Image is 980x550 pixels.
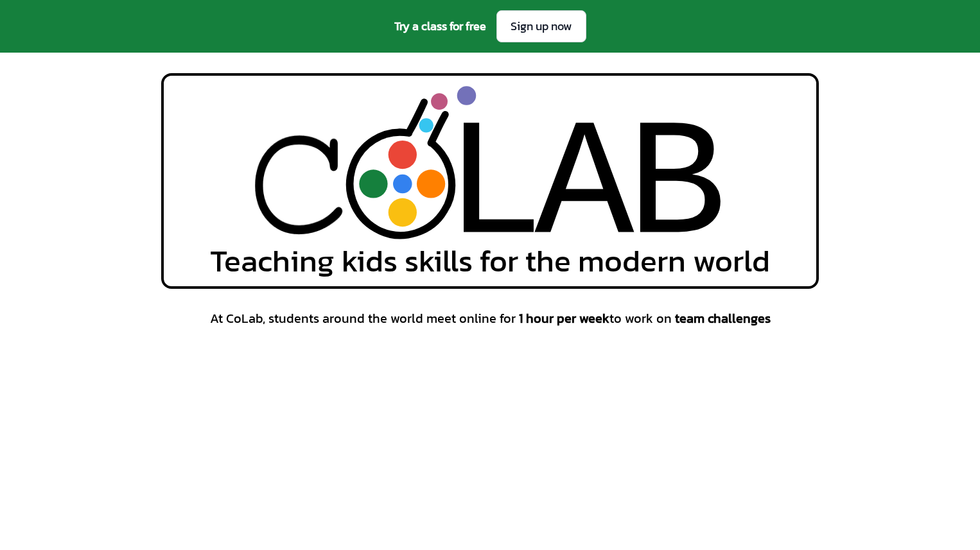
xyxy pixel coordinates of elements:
a: Sign up now [496,10,586,42]
span: Teaching kids skills for the modern world [210,245,770,276]
div: B [627,89,727,288]
span: 1 hour per week [519,309,609,328]
span: Try a class for free [394,17,486,35]
span: team challenges [675,309,771,328]
span: At CoLab, students around the world meet online for to work on [210,309,771,327]
div: L [444,89,544,288]
div: A [535,89,634,288]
